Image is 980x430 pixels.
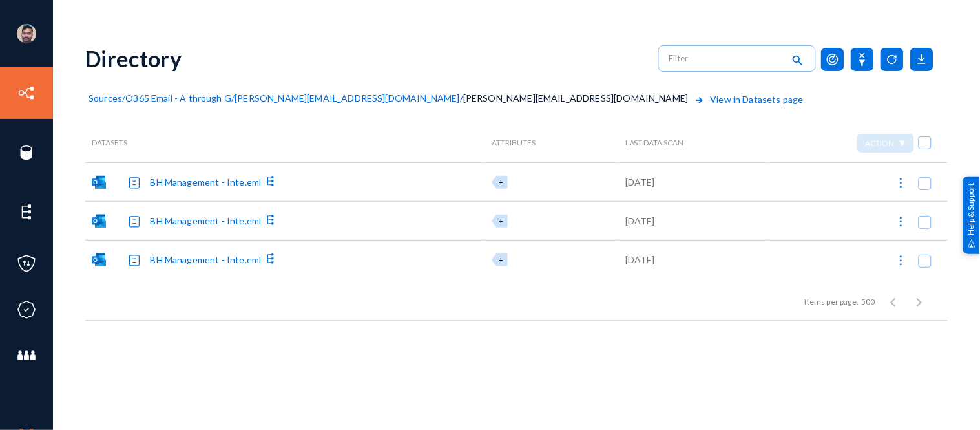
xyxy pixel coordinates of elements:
[625,138,684,147] span: Last Data Scan
[92,214,106,228] img: o365mail.svg
[92,253,106,267] img: o365mail.svg
[625,253,655,266] div: [DATE]
[499,217,503,225] span: +
[805,296,859,308] div: Items per page:
[151,175,262,189] div: BH Management - Inte.eml
[231,92,235,103] span: /
[968,239,976,248] img: help_support.svg
[499,178,503,186] span: +
[17,24,36,43] img: ACg8ocK1ZkZ6gbMmCU1AeqPIsBvrTWeY1xNXvgxNjkUXxjcqAiPEIvU=s96-c
[625,175,655,189] div: [DATE]
[492,138,536,147] span: Attributes
[151,253,262,266] div: BH Management - Inte.eml
[895,254,908,267] img: icon-more.svg
[862,296,875,308] div: 500
[906,289,932,315] button: Next page
[895,177,908,189] img: icon-more.svg
[92,175,106,189] img: o365mail.svg
[17,202,36,222] img: icon-elements.svg
[125,92,231,103] span: O365 Email - A through G
[235,92,460,103] span: [PERSON_NAME][EMAIL_ADDRESS][DOMAIN_NAME]
[17,300,36,319] img: icon-compliance.svg
[881,289,906,315] button: Previous page
[692,92,804,124] span: View in Datasets page
[499,255,503,264] span: +
[17,83,36,103] img: icon-inventory.svg
[17,254,36,274] img: icon-policies.svg
[625,214,655,228] div: [DATE]
[17,346,36,365] img: icon-members.svg
[790,52,806,70] mat-icon: search
[122,92,125,103] span: /
[463,92,689,103] span: [PERSON_NAME][EMAIL_ADDRESS][DOMAIN_NAME]
[85,45,182,72] div: Directory
[963,176,980,253] div: Help & Support
[151,214,262,228] div: BH Management - Inte.eml
[92,138,127,147] span: Datasets
[17,143,36,162] img: icon-sources.svg
[89,92,122,103] span: Sources
[460,92,463,103] span: /
[895,215,908,228] img: icon-more.svg
[669,48,783,68] input: Filter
